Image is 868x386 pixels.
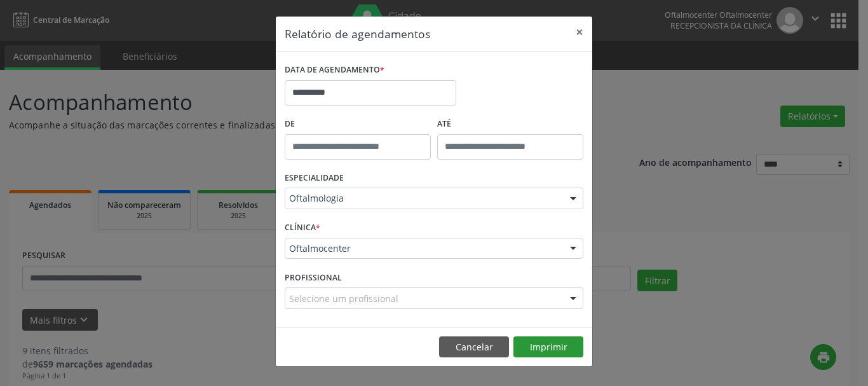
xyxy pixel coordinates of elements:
[567,17,592,48] button: Close
[289,292,398,305] span: Selecione um profissional
[285,218,320,238] label: CLÍNICA
[289,242,557,255] span: Oftalmocenter
[513,336,583,358] button: Imprimir
[289,192,557,205] span: Oftalmologia
[285,114,431,134] label: De
[285,169,344,188] label: ESPECIALIDADE
[285,60,384,80] label: DATA DE AGENDAMENTO
[439,336,509,358] button: Cancelar
[285,268,342,287] label: PROFISSIONAL
[285,25,430,42] h5: Relatório de agendamentos
[437,114,583,134] label: ATÉ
